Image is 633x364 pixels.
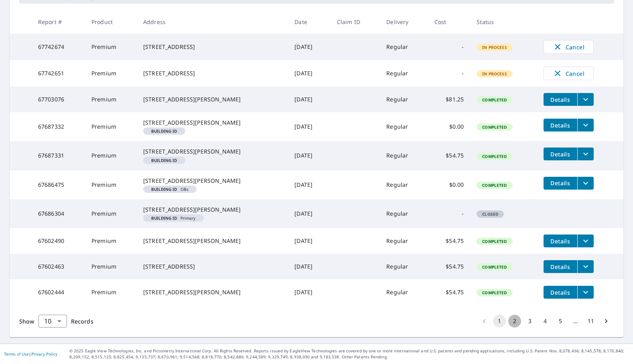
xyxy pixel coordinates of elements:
td: $54.75 [428,228,470,254]
td: Regular [380,34,428,60]
td: 67686475 [32,170,85,199]
td: Premium [85,228,137,254]
span: Records [71,317,93,325]
span: Cancel [552,69,585,78]
th: Product [85,10,137,34]
td: [DATE] [288,170,330,199]
button: Go to page 3 [523,315,536,328]
button: detailsBtn-67687331 [544,148,577,160]
th: Report # [32,10,85,34]
button: Go to page 4 [539,315,552,328]
span: Completed [477,124,511,130]
div: … [569,317,582,325]
p: © 2025 Eagle View Technologies, Inc. and Pictometry International Corp. All Rights Reserved. Repo... [69,348,629,360]
span: Details [548,237,572,245]
button: filesDropdownBtn-67602490 [577,235,594,247]
td: 67742674 [32,34,85,60]
span: Details [548,96,572,103]
td: $81.25 [428,87,470,112]
td: Regular [380,170,428,199]
span: Completed [477,239,511,244]
td: $54.75 [428,141,470,170]
span: In Process [477,44,512,50]
div: [STREET_ADDRESS][PERSON_NAME] [143,148,282,156]
button: Cancel [544,67,594,80]
td: 67703076 [32,87,85,112]
span: OBs [146,187,193,191]
button: detailsBtn-67602463 [544,260,577,273]
td: [DATE] [288,141,330,170]
td: [DATE] [288,87,330,112]
td: [DATE] [288,228,330,254]
button: detailsBtn-67602444 [544,286,577,299]
td: $0.00 [428,170,470,199]
button: Go to page 11 [584,315,597,328]
td: Premium [85,170,137,199]
button: filesDropdownBtn-67602444 [577,286,594,299]
td: - [428,34,470,60]
td: 67602444 [32,279,85,305]
button: page 1 [493,315,506,328]
span: Completed [477,264,511,270]
p: | [4,352,57,356]
span: Completed [477,290,511,295]
a: Privacy Policy [31,351,57,357]
button: detailsBtn-67602490 [544,235,577,247]
td: 67687331 [32,141,85,170]
td: $54.75 [428,279,470,305]
td: Regular [380,87,428,112]
th: Claim ID [331,10,380,34]
td: [DATE] [288,279,330,305]
button: filesDropdownBtn-67703076 [577,93,594,106]
button: filesDropdownBtn-67687331 [577,148,594,160]
th: Address [137,10,288,34]
td: Premium [85,60,137,87]
button: Go to next page [600,315,613,328]
td: Premium [85,279,137,305]
div: [STREET_ADDRESS][PERSON_NAME] [143,206,282,214]
td: Premium [85,199,137,228]
em: Building ID [151,216,177,220]
span: Details [548,289,572,296]
em: Building ID [151,158,177,162]
span: Details [548,150,572,158]
td: Premium [85,87,137,112]
td: [DATE] [288,199,330,228]
td: [DATE] [288,60,330,87]
span: Completed [477,182,511,188]
span: Completed [477,97,511,103]
td: Premium [85,112,137,141]
td: 67686304 [32,199,85,228]
td: [DATE] [288,112,330,141]
td: Premium [85,254,137,279]
td: Regular [380,254,428,279]
button: Cancel [544,40,594,54]
td: Premium [85,34,137,60]
td: [DATE] [288,254,330,279]
button: Go to page 5 [554,315,567,328]
div: [STREET_ADDRESS][PERSON_NAME] [143,177,282,185]
span: In Process [477,71,512,77]
span: Completed [477,154,511,159]
td: Regular [380,199,428,228]
th: Date [288,10,330,34]
span: Show [19,317,34,325]
div: [STREET_ADDRESS][PERSON_NAME] [143,288,282,296]
td: $54.75 [428,254,470,279]
button: filesDropdownBtn-67687332 [577,119,594,131]
div: [STREET_ADDRESS] [143,263,282,271]
div: [STREET_ADDRESS][PERSON_NAME] [143,119,282,127]
td: Premium [85,141,137,170]
td: [DATE] [288,34,330,60]
td: - [428,199,470,228]
button: detailsBtn-67687332 [544,119,577,131]
button: filesDropdownBtn-67602463 [577,260,594,273]
td: - [428,60,470,87]
div: 10 [39,310,67,332]
td: Regular [380,112,428,141]
button: Go to page 2 [508,315,521,328]
span: Details [548,179,572,187]
div: [STREET_ADDRESS] [143,69,282,77]
th: Cost [428,10,470,34]
div: [STREET_ADDRESS][PERSON_NAME] [143,237,282,245]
